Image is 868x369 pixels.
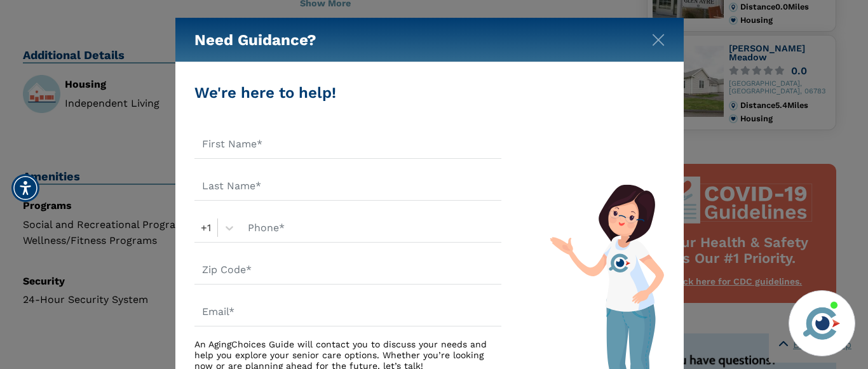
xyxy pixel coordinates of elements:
input: First Name* [194,130,501,159]
img: avatar [800,302,843,345]
input: Zip Code* [194,255,501,285]
h5: Need Guidance? [194,18,316,62]
div: Accessibility Menu [11,174,39,202]
img: modal-close.svg [652,34,665,46]
iframe: iframe [616,109,855,283]
button: Close [652,31,665,44]
input: Phone* [240,213,501,243]
div: We're here to help! [194,81,501,104]
input: Email* [194,297,501,326]
input: Last Name* [194,171,501,201]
